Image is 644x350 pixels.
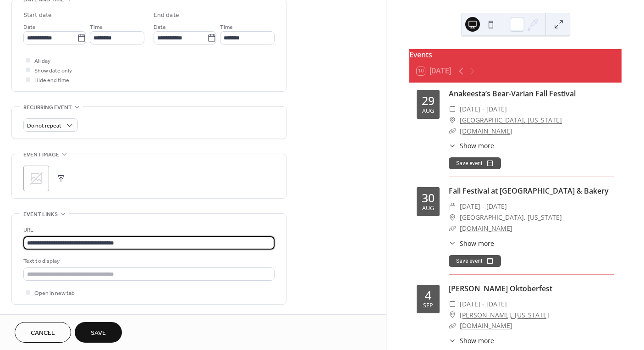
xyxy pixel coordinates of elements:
[23,210,58,219] span: Event links
[449,212,456,223] div: ​
[220,22,233,32] span: Time
[449,336,494,345] button: ​Show more
[23,103,72,112] span: Recurring event
[27,121,61,131] span: Do not repeat
[449,141,494,150] button: ​Show more
[460,299,507,310] span: [DATE] - [DATE]
[422,206,434,211] div: Aug
[449,89,576,99] a: Anakeesta’s Bear-Varian Fall Festival
[460,115,562,126] a: [GEOGRAPHIC_DATA], [US_STATE]
[449,255,501,267] button: Save event
[154,22,166,32] span: Date
[422,108,434,114] div: Aug
[460,336,494,345] span: Show more
[154,11,179,20] div: End date
[34,66,72,76] span: Show date only
[422,95,435,106] div: 29
[23,225,273,235] div: URL
[449,115,456,126] div: ​
[449,141,456,150] div: ​
[91,328,106,338] span: Save
[34,56,50,66] span: All day
[460,127,512,135] a: [DOMAIN_NAME]
[460,104,507,115] span: [DATE] - [DATE]
[34,289,75,298] span: Open in new tab
[449,104,456,115] div: ​
[449,201,456,212] div: ​
[460,224,512,233] a: [DOMAIN_NAME]
[449,223,456,234] div: ​
[460,212,562,223] span: [GEOGRAPHIC_DATA], [US_STATE]
[449,186,609,196] a: Fall Festival at [GEOGRAPHIC_DATA] & Bakery
[23,166,49,191] div: ;
[75,322,122,343] button: Save
[460,141,494,150] span: Show more
[409,49,622,60] div: Events
[449,336,456,345] div: ​
[423,303,433,309] div: Sep
[90,22,103,32] span: Time
[449,239,456,248] div: ​
[422,192,435,204] div: 30
[23,11,52,20] div: Start date
[460,321,512,330] a: [DOMAIN_NAME]
[449,283,552,294] a: [PERSON_NAME] Oktoberfest
[23,256,273,266] div: Text to display
[460,310,549,321] a: [PERSON_NAME], [US_STATE]
[449,126,456,137] div: ​
[460,239,494,248] span: Show more
[449,310,456,321] div: ​
[460,201,507,212] span: [DATE] - [DATE]
[34,76,69,85] span: Hide end time
[425,289,431,301] div: 4
[449,239,494,248] button: ​Show more
[23,22,36,32] span: Date
[449,320,456,331] div: ​
[23,150,59,160] span: Event image
[449,157,501,169] button: Save event
[31,328,55,338] span: Cancel
[449,299,456,310] div: ​
[15,322,71,343] button: Cancel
